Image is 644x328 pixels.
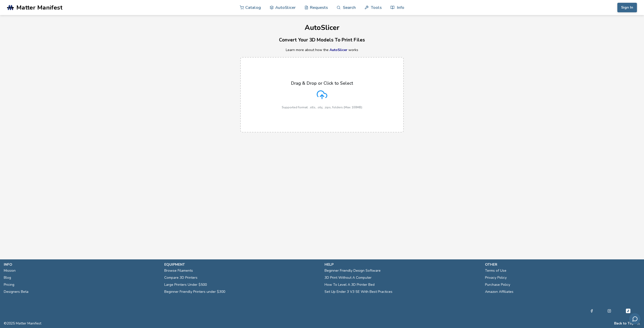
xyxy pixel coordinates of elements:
p: other [485,262,640,267]
a: Set Up Ender 3 V3 SE With Best Practices [325,288,392,295]
a: Compare 3D Printers [164,274,197,281]
a: Pricing [4,281,14,288]
button: Sign In [617,3,637,12]
a: How To Level A 3D Printer Bed [325,281,375,288]
a: Facebook [590,308,593,314]
a: Beginner Friendly Printers under $300 [164,288,225,295]
a: Designers Beta [4,288,28,295]
a: 3D Print Without A Computer [325,274,372,281]
a: Instagram [608,308,611,314]
a: Purchase Policy [485,281,510,288]
a: Amazon Affiliates [485,288,513,295]
a: Tiktok [625,308,631,314]
a: RSS Feed [637,321,640,325]
p: equipment [164,262,320,267]
p: info [4,262,159,267]
a: Large Printers Under $500 [164,281,207,288]
a: Beginner Friendly Design Software [325,267,381,274]
a: Privacy Policy [485,274,507,281]
span: © 2025 Matter Manifest [4,321,41,325]
button: Back to Top [614,321,634,325]
a: Browse Filaments [164,267,193,274]
a: AutoSlicer [330,48,347,52]
p: help [325,262,480,267]
p: Drag & Drop or Click to Select [291,81,353,86]
a: Mission [4,267,16,274]
a: Blog [4,274,11,281]
button: Send feedback via email [629,313,640,324]
a: Terms of Use [485,267,506,274]
span: Matter Manifest [16,4,62,11]
p: Supported format: .stls, .obj, .zips, folders (Max 100MB) [282,106,362,109]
